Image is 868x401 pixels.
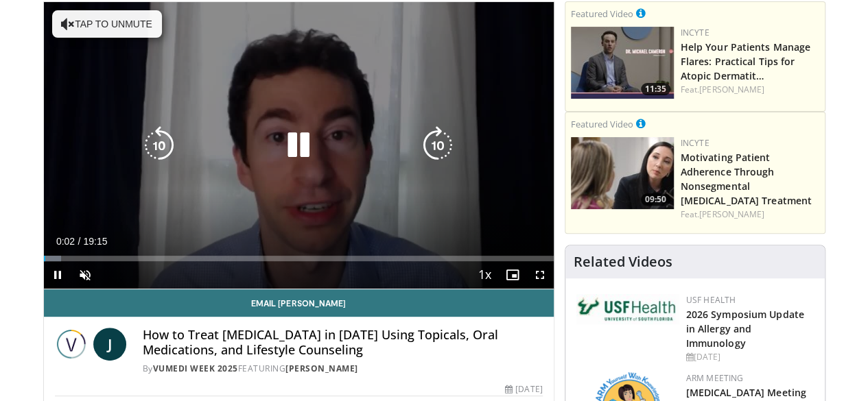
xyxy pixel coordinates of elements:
[681,84,819,96] div: Feat.
[574,254,672,270] h4: Related Videos
[686,294,736,306] a: USF Health
[44,2,554,289] video-js: Video Player
[571,8,633,20] small: Featured Video
[55,328,88,361] img: Vumedi Week 2025
[681,27,709,38] a: Incyte
[44,256,554,261] div: Progress Bar
[686,372,744,384] a: ARM Meeting
[699,84,764,95] a: [PERSON_NAME]
[153,363,238,374] a: Vumedi Week 2025
[44,289,554,317] a: Email [PERSON_NAME]
[699,208,764,220] a: [PERSON_NAME]
[571,137,674,209] img: 39505ded-af48-40a4-bb84-dee7792dcfd5.png.150x105_q85_crop-smart_upscale.jpg
[571,27,674,99] img: 601112bd-de26-4187-b266-f7c9c3587f14.png.150x105_q85_crop-smart_upscale.jpg
[71,261,99,289] button: Unmute
[571,27,674,99] a: 11:35
[143,328,543,357] h4: How to Treat [MEDICAL_DATA] in [DATE] Using Topicals, Oral Medications, and Lifestyle Counseling
[576,294,679,324] img: 6ba8804a-8538-4002-95e7-a8f8012d4a11.png.150x105_q85_autocrop_double_scale_upscale_version-0.2.jpg
[52,10,162,38] button: Tap to unmute
[681,137,709,149] a: Incyte
[526,261,554,289] button: Fullscreen
[93,328,126,361] a: J
[471,261,499,289] button: Playback Rate
[686,351,814,363] div: [DATE]
[571,118,633,130] small: Featured Video
[143,363,543,375] div: By FEATURING
[571,137,674,209] a: 09:50
[285,363,358,374] a: [PERSON_NAME]
[681,208,819,221] div: Feat.
[681,151,812,207] a: Motivating Patient Adherence Through Nonsegmental [MEDICAL_DATA] Treatment
[56,236,75,247] span: 0:02
[505,383,542,396] div: [DATE]
[83,236,107,247] span: 19:15
[499,261,526,289] button: Enable picture-in-picture mode
[44,261,71,289] button: Pause
[78,236,81,247] span: /
[641,193,670,206] span: 09:50
[686,308,804,350] a: 2026 Symposium Update in Allergy and Immunology
[641,83,670,95] span: 11:35
[681,40,811,82] a: Help Your Patients Manage Flares: Practical Tips for Atopic Dermatit…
